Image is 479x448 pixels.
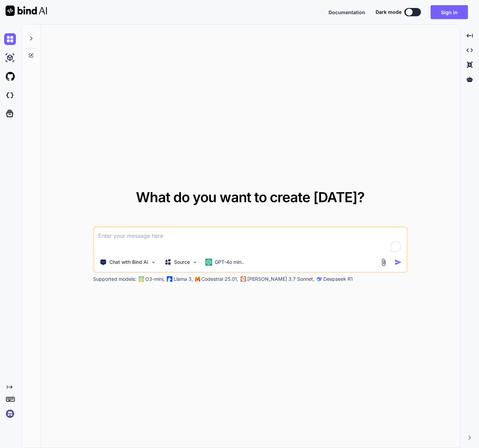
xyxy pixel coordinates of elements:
[138,276,144,282] img: GPT-4
[174,259,190,266] p: Source
[247,276,314,283] p: [PERSON_NAME] 3.7 Sonnet,
[240,276,246,282] img: claude
[431,5,468,19] button: Sign in
[201,276,238,283] p: Codestral 25.01,
[93,276,136,283] p: Supported models:
[329,9,365,15] span: Documentation
[316,276,322,282] img: claude
[136,189,365,206] span: What do you want to create [DATE]?
[195,277,200,281] img: Mistral-AI
[94,227,406,253] textarea: To enrich screen reader interactions, please activate Accessibility in Grammarly extension settings
[192,259,198,265] img: Pick Models
[4,52,16,64] img: ai-studio
[323,276,353,283] p: Deepseek R1
[215,259,244,266] p: GPT-4o min..
[4,33,16,45] img: chat
[109,259,148,266] p: Chat with Bind AI
[205,259,212,266] img: GPT-4o mini
[150,259,156,265] img: Pick Tools
[174,276,193,283] p: Llama 3,
[167,276,172,282] img: Llama2
[379,258,387,266] img: attachment
[145,276,165,283] p: O3-mini,
[4,89,16,101] img: darkCloudIdeIcon
[4,71,16,82] img: githubLight
[4,408,16,420] img: signin
[376,9,402,16] span: Dark mode
[329,9,365,16] button: Documentation
[6,6,47,16] img: Bind AI
[394,259,402,266] img: icon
